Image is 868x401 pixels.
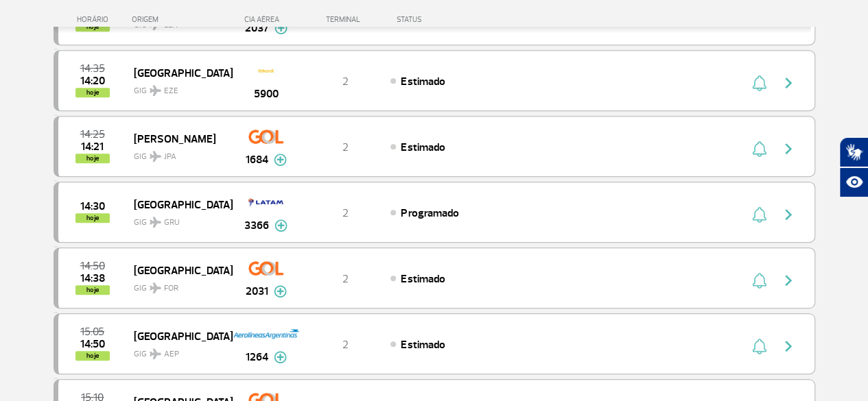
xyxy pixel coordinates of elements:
div: ORIGEM [132,15,232,24]
span: 3366 [244,217,269,234]
button: Abrir tradutor de língua de sinais. [839,137,868,167]
img: mais-info-painel-voo.svg [274,219,288,232]
span: FOR [164,282,178,295]
img: mais-info-painel-voo.svg [274,154,287,166]
span: 2025-09-29 14:38:00 [80,274,105,283]
span: GIG [134,209,222,229]
span: 2031 [246,283,268,300]
span: 2025-09-29 14:35:00 [80,64,105,73]
img: destiny_airplane.svg [150,282,161,293]
span: [GEOGRAPHIC_DATA] [134,327,222,345]
img: sino-painel-voo.svg [752,338,766,354]
span: GIG [134,341,222,361]
span: Estimado [401,272,445,286]
img: seta-direita-painel-voo.svg [780,206,797,223]
span: 5900 [254,86,279,102]
div: HORÁRIO [58,15,132,24]
button: Abrir recursos assistivos. [839,167,868,197]
span: hoje [75,88,110,97]
span: [PERSON_NAME] [134,130,222,147]
span: 2 [342,141,349,154]
img: mais-info-painel-voo.svg [274,285,287,297]
span: Estimado [401,75,445,88]
span: 2025-09-29 14:30:00 [80,202,105,211]
img: destiny_airplane.svg [150,85,161,96]
img: seta-direita-painel-voo.svg [780,141,797,157]
span: GIG [134,77,222,97]
img: sino-painel-voo.svg [752,206,766,223]
img: destiny_airplane.svg [150,348,161,359]
img: destiny_airplane.svg [150,151,161,162]
span: 2 [342,206,349,220]
span: 2025-09-29 14:21:00 [81,142,104,151]
span: JPA [164,151,176,163]
img: destiny_airplane.svg [150,217,161,228]
div: TERMINAL [301,15,390,24]
span: [GEOGRAPHIC_DATA] [134,64,222,82]
span: Estimado [401,141,445,154]
img: seta-direita-painel-voo.svg [780,75,797,91]
span: EZE [164,85,178,97]
span: 2 [342,338,349,352]
span: 2 [342,272,349,286]
img: sino-painel-voo.svg [752,141,766,157]
img: sino-painel-voo.svg [752,75,766,91]
span: GIG [134,275,222,295]
span: 2025-09-29 14:50:00 [80,339,105,349]
span: hoje [75,154,110,163]
span: hoje [75,285,110,295]
span: 1264 [246,349,268,365]
img: seta-direita-painel-voo.svg [780,338,797,354]
span: GRU [164,217,180,229]
span: 2025-09-29 14:50:00 [80,261,105,271]
span: 2 [342,75,349,88]
span: AEP [164,348,179,361]
div: Plugin de acessibilidade da Hand Talk. [839,137,868,197]
img: sino-painel-voo.svg [752,272,766,289]
span: Programado [401,206,458,220]
span: 2025-09-29 15:05:00 [80,327,104,337]
span: Estimado [401,338,445,352]
div: STATUS [390,15,502,24]
span: 1684 [246,151,268,168]
img: seta-direita-painel-voo.svg [780,272,797,289]
span: 2025-09-29 14:25:00 [80,130,105,139]
span: GIG [134,143,222,163]
span: hoje [75,351,110,361]
span: [GEOGRAPHIC_DATA] [134,261,222,279]
span: hoje [75,213,110,223]
span: 2025-09-29 14:20:00 [80,76,105,86]
div: CIA AÉREA [232,15,301,24]
span: [GEOGRAPHIC_DATA] [134,195,222,213]
img: mais-info-painel-voo.svg [274,351,287,363]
